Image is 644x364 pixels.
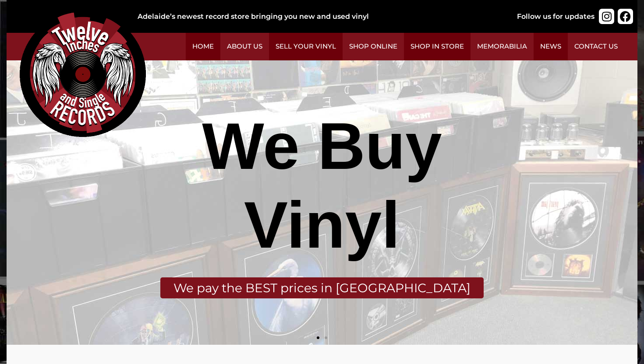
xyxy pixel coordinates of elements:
a: Contact Us [568,33,624,60]
div: Follow us for updates [517,11,594,22]
a: We Buy VinylWe pay the BEST prices in [GEOGRAPHIC_DATA] [7,60,637,345]
div: Slides [7,60,637,345]
span: Go to slide 2 [325,336,327,339]
a: Sell Your Vinyl [269,33,343,60]
a: Home [186,33,220,60]
a: Memorabilia [471,33,534,60]
div: We pay the BEST prices in [GEOGRAPHIC_DATA] [160,277,484,298]
div: 1 / 2 [7,60,637,345]
div: We Buy Vinyl [128,107,516,264]
span: Go to slide 1 [317,336,319,339]
a: About Us [220,33,269,60]
a: News [534,33,568,60]
a: Shop in Store [404,33,471,60]
a: Shop Online [343,33,404,60]
div: Adelaide’s newest record store bringing you new and used vinyl [138,11,489,22]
